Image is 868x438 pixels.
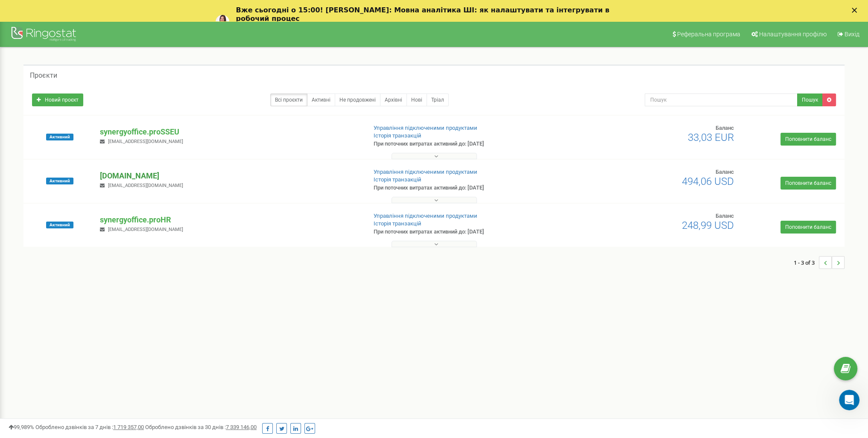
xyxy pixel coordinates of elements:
[32,93,83,106] a: Новий проєкт
[108,139,183,144] span: [EMAIL_ADDRESS][DOMAIN_NAME]
[427,93,449,106] a: Тріал
[746,21,831,47] a: Налаштування профілю
[374,140,565,148] p: При поточних витратах активний до: [DATE]
[100,126,359,137] p: synergyoffice.proSSEU
[226,424,257,430] u: 7 339 146,00
[852,8,860,13] div: Закрити
[780,133,836,146] a: Поповнити баланс
[46,178,73,184] span: Активний
[374,184,565,192] p: При поточних витратах активний до: [DATE]
[46,134,73,140] span: Активний
[216,15,229,29] img: Profile image for Yuliia
[677,31,740,38] span: Реферальна програма
[113,424,144,430] u: 1 719 357,00
[688,131,734,143] span: 33,03 EUR
[380,93,407,106] a: Архівні
[682,219,734,231] span: 248,99 USD
[716,169,734,175] span: Баланс
[645,93,798,106] input: Пошук
[839,390,859,410] iframe: Intercom live chat
[307,93,335,106] a: Активні
[716,125,734,131] span: Баланс
[46,222,73,228] span: Активний
[335,93,380,106] a: Не продовжені
[374,125,477,131] a: Управління підключеними продуктами
[374,169,477,175] a: Управління підключеними продуктами
[100,170,359,181] p: [DOMAIN_NAME]
[108,183,183,188] span: [EMAIL_ADDRESS][DOMAIN_NAME]
[667,21,745,47] a: Реферальна програма
[9,424,34,430] span: 99,989%
[270,93,307,106] a: Всі проєкти
[845,31,859,38] span: Вихід
[797,93,823,106] button: Пошук
[374,228,565,236] p: При поточних витратах активний до: [DATE]
[35,424,144,430] span: Оброблено дзвінків за 7 днів :
[374,176,421,183] a: Історія транзакцій
[682,175,734,187] span: 494,06 USD
[236,6,610,23] b: Вже сьогодні о 15:00! [PERSON_NAME]: Мовна аналітика ШІ: як налаштувати та інтегрувати в робочий ...
[30,72,57,79] h5: Проєкти
[716,213,734,219] span: Баланс
[108,227,183,232] span: [EMAIL_ADDRESS][DOMAIN_NAME]
[780,221,836,234] a: Поповнити баланс
[145,424,257,430] span: Оброблено дзвінків за 30 днів :
[374,213,477,219] a: Управління підключеними продуктами
[759,31,827,38] span: Налаштування профілю
[794,256,819,269] span: 1 - 3 of 3
[406,93,427,106] a: Нові
[374,132,421,139] a: Історія транзакцій
[794,248,845,277] nav: ...
[100,214,359,225] p: synergyoffice.proHR
[832,21,864,47] a: Вихід
[780,177,836,190] a: Поповнити баланс
[374,220,421,227] a: Історія транзакцій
